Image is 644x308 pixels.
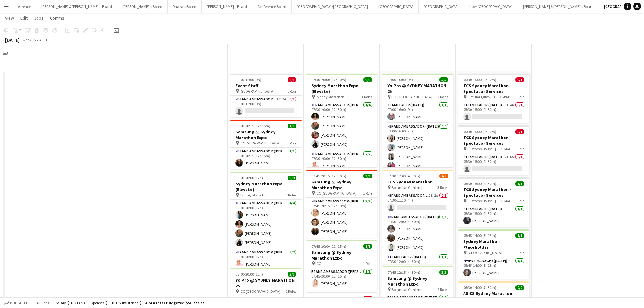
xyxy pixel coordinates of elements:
a: Edit [18,14,30,22]
span: View [5,15,14,21]
div: AEST [39,37,48,42]
button: Uber [GEOGRAPHIC_DATA] [464,0,518,13]
div: [DATE] [5,37,20,43]
span: All jobs [35,300,50,305]
button: [GEOGRAPHIC_DATA] [419,0,464,13]
div: Salary $56 213.53 + Expenses $0.00 + Subsistence $564.24 = [56,300,204,305]
button: [GEOGRAPHIC_DATA]/[GEOGRAPHIC_DATA] [292,0,373,13]
button: [PERSON_NAME]'s Board [117,0,168,13]
button: [PERSON_NAME] & [PERSON_NAME]'s Board [518,0,599,13]
span: Total Budgeted $56 777.77 [155,300,204,305]
button: [PERSON_NAME]'s Board [202,0,252,13]
button: Conference Board [252,0,292,13]
a: View [3,14,17,22]
button: Rhaea's Board [168,0,202,13]
span: Week 35 [21,37,37,42]
span: Jobs [34,15,44,21]
button: [GEOGRAPHIC_DATA] [373,0,419,13]
span: Edit [20,15,28,21]
span: Budgeted [10,301,29,305]
button: [PERSON_NAME] & [PERSON_NAME]'s Board [36,0,117,13]
a: Comms [47,14,67,22]
a: Jobs [31,14,46,22]
button: Budgeted [3,299,30,306]
button: Arrence [13,0,36,13]
span: Comms [50,15,64,21]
